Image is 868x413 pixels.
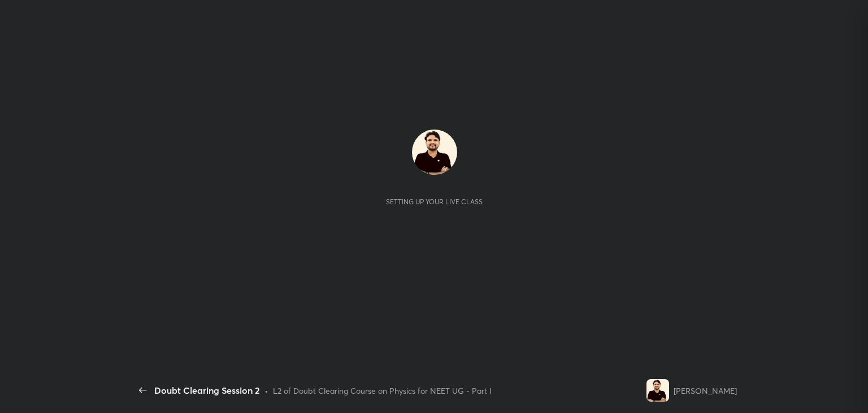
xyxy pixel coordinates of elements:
img: 09770f7dbfa9441c9c3e57e13e3293d5.jpg [412,130,457,175]
div: • [264,385,268,397]
div: Doubt Clearing Session 2 [154,384,260,397]
div: [PERSON_NAME] [674,385,737,397]
div: L2 of Doubt Clearing Course on Physics for NEET UG - Part I [273,385,492,397]
img: 09770f7dbfa9441c9c3e57e13e3293d5.jpg [646,379,669,402]
div: Setting up your live class [386,197,483,206]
